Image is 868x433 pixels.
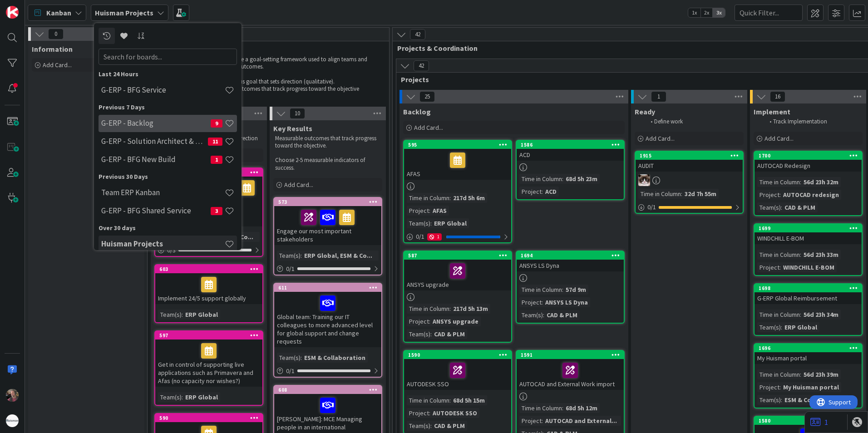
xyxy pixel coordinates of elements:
div: Last 24 Hours [99,69,237,79]
span: : [430,421,432,431]
div: 68d 5h 12m [563,403,600,413]
div: 0/3 [155,245,262,256]
div: CAD & PLM [432,329,467,339]
div: Time in Column [757,310,800,320]
span: : [182,310,183,320]
span: 42 [414,60,429,71]
div: 1590 [408,352,511,358]
p: OKRs (Objectives and Key Results) are a goal-setting framework used to align teams and organizati... [152,56,379,71]
span: Ready [635,107,655,116]
div: 611Global team: Training our IT colleagues to more advanced level for global support and change r... [274,284,381,347]
div: 56d 23h 33m [801,250,841,260]
div: Time in Column [757,250,800,260]
span: : [430,329,432,339]
span: : [800,310,801,320]
span: : [779,382,781,392]
div: WINDCHILL E-BOM [781,262,837,272]
span: : [800,177,801,187]
div: AUTOCAD redesign [781,190,841,200]
span: : [429,206,430,216]
span: 25 [419,91,435,102]
img: BF [6,389,19,402]
span: : [542,416,543,426]
li: : Measurable outcomes that track progress toward the objective (quantitative). [161,85,380,100]
li: Track Implementation [764,118,861,125]
div: Time in Column [519,174,562,184]
span: : [301,353,302,363]
div: AUTOCAD and External Work import [517,359,624,390]
div: 603 [159,266,262,272]
li: Define work [646,118,742,125]
div: 56d 23h 39m [801,369,841,379]
span: 1 [211,156,222,164]
div: 611 [278,285,381,291]
div: Project [757,190,779,200]
div: AUTODESK SSO [404,359,511,390]
span: 1 [651,91,666,102]
span: Backlog [403,107,431,116]
div: ACD [517,149,624,161]
div: ERP Global [782,322,819,332]
div: AFAS [430,206,449,216]
input: Quick Filter... [735,5,803,21]
span: 9 [211,119,222,128]
span: 11 [208,138,222,146]
span: : [449,304,451,314]
div: Kv [636,174,743,186]
div: 1696My Huisman portal [755,344,862,364]
div: 573Engage our most important stakeholders [274,198,381,245]
div: 1694 [521,252,624,259]
div: Team(s) [407,421,430,431]
span: 0 [48,29,64,39]
div: 1580 [755,417,862,425]
div: 1590AUTODESK SSO [404,351,511,390]
div: CAD & PLM [432,421,467,431]
span: : [301,251,302,261]
div: Team(s) [277,251,301,261]
span: Add Card... [43,61,72,69]
div: G-ERP Global Reimbursement [755,292,862,304]
div: 1699 [755,224,862,232]
span: : [429,316,430,326]
div: Time in Column [407,395,449,405]
div: 573 [278,199,381,205]
span: : [781,202,782,212]
div: ACD [543,187,559,197]
span: : [562,285,563,295]
span: 1x [688,8,700,17]
span: : [681,189,682,199]
p: Measurable outcomes that track progress toward the objective. [275,135,380,150]
div: 608 [278,387,381,393]
div: Time in Column [519,403,562,413]
span: Add Card... [414,123,443,132]
div: Project [407,316,429,326]
div: 1580 [759,418,862,424]
span: 16 [770,91,785,102]
span: : [542,297,543,307]
span: Kanban [46,7,71,18]
div: 57d 9m [563,285,588,295]
span: 0 / 1 [416,232,424,241]
div: Implement 24/5 support globally [155,273,262,304]
div: CAD & PLM [782,202,818,212]
div: Time in Column [407,193,449,203]
div: 56d 23h 34m [801,310,841,320]
div: 590 [159,415,262,421]
div: 1 [427,233,442,241]
div: 603 [155,265,262,273]
div: 1586ACD [517,141,624,161]
div: AUDIT [636,160,743,172]
span: Key Results [273,124,312,133]
div: Team(s) [407,218,430,228]
div: Team(s) [277,353,301,363]
div: Project [519,416,542,426]
span: : [781,395,782,405]
span: Support [19,1,41,12]
div: Project [407,408,429,418]
div: 608 [274,386,381,394]
div: My Huisman portal [755,352,862,364]
div: WINDCHILL E-BOM [755,232,862,244]
div: 1694ANSYS LS Dyna [517,251,624,271]
div: AUTOCAD and External... [543,416,619,426]
div: Project [519,297,542,307]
